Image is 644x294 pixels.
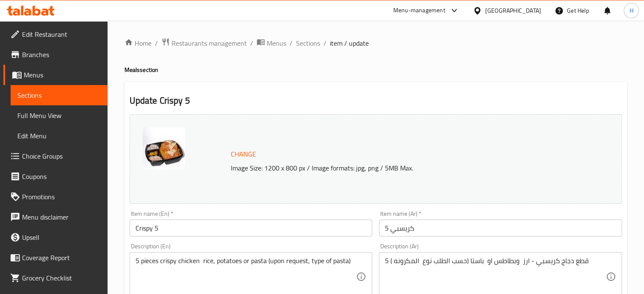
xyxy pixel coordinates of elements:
span: item / update [330,38,369,48]
h4: Meals section [124,66,627,74]
span: Menus [267,38,286,48]
span: Upsell [22,232,101,242]
span: Sections [17,90,101,100]
div: Menu-management [393,5,445,16]
span: Edit Restaurant [22,29,101,39]
span: Menus [24,70,101,80]
a: Menus [257,38,286,49]
a: Restaurants management [161,38,247,49]
input: Enter name En [130,220,373,236]
a: Edit Restaurant [3,24,108,44]
span: Branches [22,49,101,60]
a: Promotions [3,187,108,207]
a: Menus [3,65,108,85]
a: Upsell [3,227,108,247]
li: / [323,38,326,48]
h2: Update Crispy 5 [130,94,622,107]
span: Restaurants management [171,38,247,48]
a: Menu disclaimer [3,207,108,227]
button: Change [227,146,260,163]
span: Coverage Report [22,253,101,263]
div: [GEOGRAPHIC_DATA] [485,6,541,15]
input: Enter name Ar [379,220,622,236]
span: Edit Menu [17,131,101,141]
span: H [629,6,633,15]
li: / [250,38,253,48]
a: Full Menu View [11,105,108,126]
a: Coupons [3,166,108,187]
li: / [155,38,158,48]
li: / [290,38,293,48]
a: Edit Menu [11,126,108,146]
p: Image Size: 1200 x 800 px / Image formats: jpg, png / 5MB Max. [227,163,577,173]
a: Choice Groups [3,146,108,166]
img: Picture1638925948348258670.jpg [143,127,185,170]
span: Choice Groups [22,151,101,161]
a: Sections [11,85,108,105]
nav: breadcrumb [124,38,627,49]
span: Change [231,148,256,160]
span: Grocery Checklist [22,273,101,283]
a: Coverage Report [3,247,108,268]
a: Sections [296,38,320,48]
a: Grocery Checklist [3,268,108,288]
span: Promotions [22,192,101,202]
span: Menu disclaimer [22,212,101,222]
span: Coupons [22,171,101,181]
a: Branches [3,44,108,65]
span: Full Menu View [17,110,101,121]
a: Home [124,38,152,48]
